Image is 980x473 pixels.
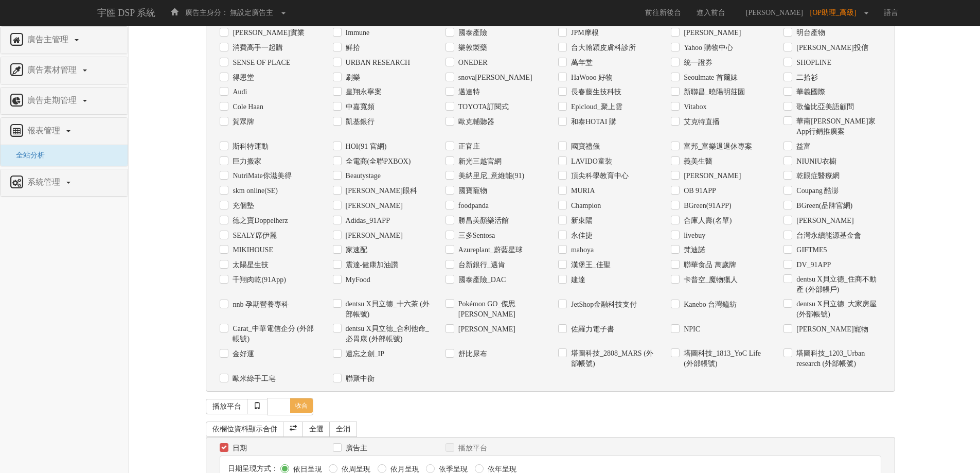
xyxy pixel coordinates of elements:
[230,231,277,241] label: SEALY席伊麗
[343,201,403,211] label: [PERSON_NAME]
[230,102,263,112] label: Cole Haan
[230,275,286,285] label: 千翔肉乾(91App)
[794,87,825,97] label: 華義國際
[568,87,621,97] label: 長春藤生技科技
[456,142,480,152] label: 正官庄
[741,9,808,16] span: [PERSON_NAME]
[343,231,403,241] label: [PERSON_NAME]
[456,245,523,255] label: Azureplant_蔚藍星球
[794,299,881,320] label: dentsu X貝立德_大家房屋 (外部帳號)
[456,186,487,196] label: 國寶寵物
[302,422,330,437] a: 全選
[681,186,716,196] label: OB 91APP
[794,43,868,53] label: [PERSON_NAME]投信
[230,171,291,181] label: NutriMate你滋美得
[681,245,705,255] label: 梵迪諾
[343,171,381,181] label: Beautystage
[25,65,82,74] span: 廣告素材管理
[794,171,840,181] label: 乾眼症醫療網
[25,126,65,135] span: 報表管理
[230,73,254,83] label: 得恩堂
[230,87,247,97] label: Audi
[456,43,487,53] label: 樂敦製藥
[794,28,825,38] label: 明台產物
[343,73,360,83] label: 刷樂
[230,300,289,310] label: nnb 孕期營養專科
[230,201,254,211] label: 充個墊
[230,43,283,53] label: 消費高手一起購
[230,156,261,167] label: 巨力搬家
[681,201,732,211] label: BGreen(91APP)
[456,201,489,211] label: foodpanda
[568,58,593,68] label: 萬年堂
[343,275,370,285] label: MyFood
[230,186,278,196] label: skm online(SE)
[794,348,881,369] label: 塔圖科技_1203_Urban research (外部帳號)
[25,35,74,44] span: 廣告主管理
[456,117,494,127] label: 歐克輔聽器
[343,245,367,255] label: 家速配
[456,324,515,335] label: [PERSON_NAME]
[794,102,854,112] label: 歌倫比亞美語顧問
[343,156,411,167] label: 全電商(全聯PXBOX)
[681,300,737,310] label: Kanebo 台灣鐘紡
[8,123,120,139] a: 報表管理
[230,28,304,38] label: [PERSON_NAME]實業
[343,58,411,68] label: URBAN RESEARCH
[185,9,228,16] span: 廣告主身分：
[343,443,367,453] label: 廣告主
[794,324,868,335] label: [PERSON_NAME]寵物
[8,32,120,48] a: 廣告主管理
[343,43,360,53] label: 鮮拾
[230,260,269,270] label: 太陽星生技
[230,349,254,359] label: 金好運
[794,231,861,241] label: 台灣永續能源基金會
[681,260,736,270] label: 聯華食品 萬歲牌
[568,324,614,335] label: 佐羅力電子書
[343,102,375,112] label: 中嘉寬頻
[230,443,247,453] label: 日期
[568,300,637,310] label: JetShop金融科技支付
[456,102,509,112] label: TOYOTA訂閱式
[456,216,509,226] label: 勝昌美顏樂活館
[456,156,502,167] label: 新光三越官網
[681,275,738,285] label: 卡普空_魔物獵人
[456,443,487,453] label: 播放平台
[568,260,611,270] label: 漢堡王_佳聖
[568,28,599,38] label: JPM摩根
[794,216,853,226] label: [PERSON_NAME]
[568,43,636,53] label: 台大翰穎皮膚科診所
[343,324,430,344] label: dentsu X貝立德_合利他命_必胃康 (外部帳號)
[681,156,712,167] label: 義美生醫
[343,186,417,196] label: [PERSON_NAME]眼科
[568,142,600,152] label: 國寶禮儀
[681,102,706,112] label: Vitabox
[568,102,622,112] label: Epicloud_聚上雲
[456,231,495,241] label: 三多Sentosa
[568,186,595,196] label: MURIA
[456,171,524,181] label: 美納里尼_意維能(91)
[681,117,720,127] label: 艾克特直播
[568,348,655,369] label: 塔圖科技_2808_MARS (外部帳號)
[568,171,629,181] label: 頂尖科學教育中心
[794,186,839,196] label: Coupang 酷澎
[228,465,278,472] span: 日期呈現方式：
[794,116,881,137] label: 華南[PERSON_NAME]家App行銷推廣案
[794,245,827,255] label: GIFTME5
[794,142,811,152] label: 益富
[794,58,831,68] label: SHOPLINE
[568,201,601,211] label: Champion
[230,374,276,384] label: 歐米綠手工皂
[681,87,745,97] label: 新聯昌_曉陽明莊園
[794,156,836,167] label: NIUNIU衣櫥
[681,324,700,335] label: NPIC
[343,374,375,384] label: 聯聚中衡
[568,216,593,226] label: 新東陽
[25,96,82,104] span: 廣告走期管理
[681,216,732,226] label: 合庫人壽(名單)
[230,142,269,152] label: 斯科特運動
[230,9,273,16] span: 無設定廣告主
[568,73,613,83] label: HaWooo 好物
[568,156,612,167] label: LAVIDO童裝
[230,58,290,68] label: SENSE ОF PLACE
